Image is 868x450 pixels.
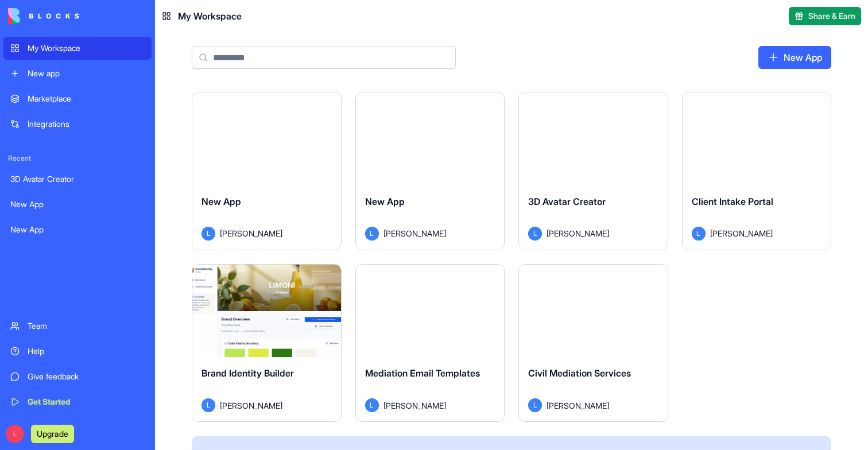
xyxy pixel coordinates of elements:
[28,68,145,79] div: New app
[28,396,145,408] div: Get Started
[28,371,145,382] div: Give feedback
[3,315,152,338] a: Team
[528,196,606,207] span: 3D Avatar Creator
[365,398,379,412] span: L
[692,196,773,207] span: Client Intake Portal
[3,37,152,60] a: My Workspace
[365,196,405,207] span: New App
[178,9,242,23] span: My Workspace
[518,264,668,422] a: Civil Mediation ServicesL[PERSON_NAME]
[28,320,145,332] div: Team
[528,398,542,412] span: L
[518,92,668,250] a: 3D Avatar CreatorL[PERSON_NAME]
[3,87,152,110] a: Marketplace
[192,92,342,250] a: New AppL[PERSON_NAME]
[28,93,145,104] div: Marketplace
[365,367,480,379] span: Mediation Email Templates
[3,113,152,135] a: Integrations
[3,365,152,388] a: Give feedback
[528,227,542,240] span: L
[220,227,282,239] span: [PERSON_NAME]
[201,196,241,207] span: New App
[192,264,342,422] a: Brand Identity BuilderL[PERSON_NAME]
[692,227,706,240] span: L
[710,227,773,239] span: [PERSON_NAME]
[31,425,74,443] button: Upgrade
[383,399,446,412] span: [PERSON_NAME]
[789,7,861,25] button: Share & Earn
[3,154,152,163] span: Recent
[547,399,609,412] span: [PERSON_NAME]
[808,10,855,22] span: Share & Earn
[355,264,505,422] a: Mediation Email TemplatesL[PERSON_NAME]
[3,218,152,241] a: New App
[28,118,145,130] div: Integrations
[3,62,152,85] a: New app
[3,193,152,216] a: New App
[547,227,609,239] span: [PERSON_NAME]
[28,346,145,357] div: Help
[383,227,446,239] span: [PERSON_NAME]
[201,367,294,379] span: Brand Identity Builder
[8,8,79,24] img: logo
[220,399,282,412] span: [PERSON_NAME]
[6,425,24,443] span: L
[758,46,831,69] a: New App
[3,340,152,363] a: Help
[31,428,74,439] a: Upgrade
[365,227,379,240] span: L
[10,199,145,210] div: New App
[10,224,145,235] div: New App
[28,42,145,54] div: My Workspace
[10,173,145,185] div: 3D Avatar Creator
[3,168,152,191] a: 3D Avatar Creator
[355,92,505,250] a: New AppL[PERSON_NAME]
[201,398,215,412] span: L
[3,390,152,413] a: Get Started
[201,227,215,240] span: L
[528,367,631,379] span: Civil Mediation Services
[682,92,832,250] a: Client Intake PortalL[PERSON_NAME]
